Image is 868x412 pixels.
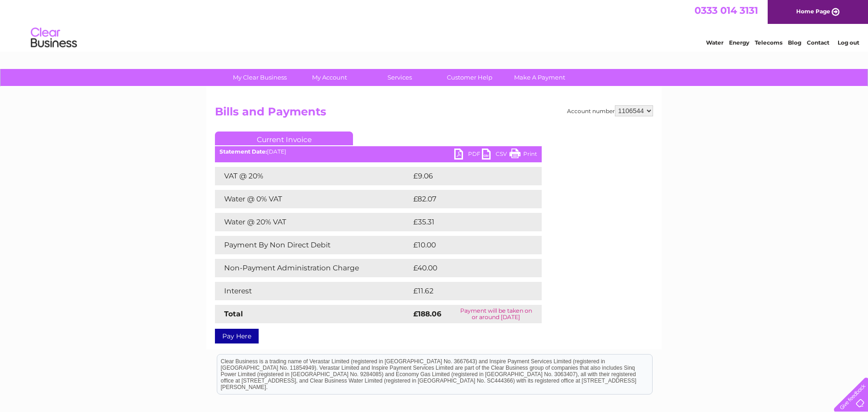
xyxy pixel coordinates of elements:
a: My Clear Business [222,69,298,86]
a: CSV [482,149,509,162]
div: Account number [567,105,653,116]
a: Make A Payment [502,69,578,86]
a: Pay Here [215,329,259,343]
td: Non-Payment Administration Charge [215,259,411,277]
td: £40.00 [411,259,524,277]
strong: Total [224,309,243,318]
a: Services [362,69,438,86]
div: [DATE] [215,149,542,155]
td: £82.07 [411,190,523,208]
td: Interest [215,282,411,300]
a: 0333 014 3131 [694,5,758,16]
td: £35.31 [411,213,522,231]
img: logo.png [30,24,77,52]
a: My Account [292,69,368,86]
a: Customer Help [432,69,508,86]
a: Energy [729,39,749,46]
a: Log out [838,39,859,46]
a: Print [509,149,537,162]
h2: Bills and Payments [215,105,653,123]
a: Blog [788,39,801,46]
td: Payment will be taken on or around [DATE] [450,305,542,323]
td: £10.00 [411,236,523,254]
a: Current Invoice [215,132,353,145]
a: Contact [807,39,829,46]
td: Water @ 20% VAT [215,213,411,231]
td: £9.06 [411,167,521,185]
td: VAT @ 20% [215,167,411,185]
td: Water @ 0% VAT [215,190,411,208]
a: Telecoms [755,39,782,46]
a: PDF [454,149,482,162]
a: Water [706,39,723,46]
td: Payment By Non Direct Debit [215,236,411,254]
strong: £188.06 [413,309,441,318]
b: Statement Date: [220,148,267,155]
div: Clear Business is a trading name of Verastar Limited (registered in [GEOGRAPHIC_DATA] No. 3667643... [217,5,652,45]
td: £11.62 [411,282,521,300]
